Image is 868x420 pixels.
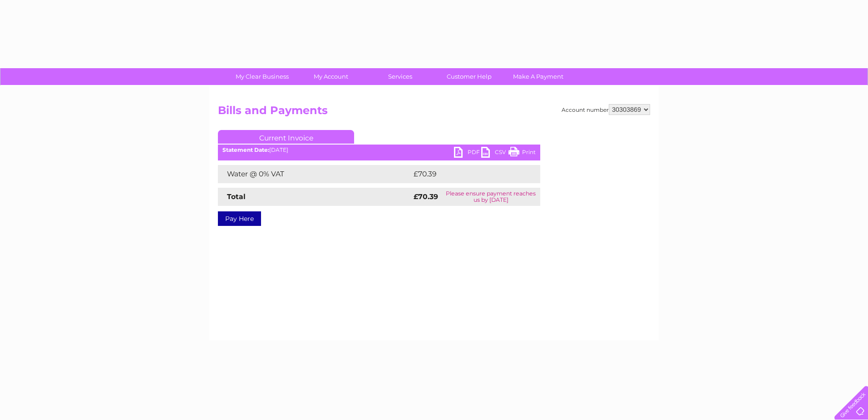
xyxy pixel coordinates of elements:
div: [DATE] [218,147,540,153]
a: CSV [481,147,508,160]
td: Please ensure payment reaches us by [DATE] [442,188,540,206]
td: £70.39 [411,165,522,183]
b: Statement Date: [222,146,269,153]
a: Services [363,68,438,85]
td: Water @ 0% VAT [218,165,411,183]
div: Account number [562,104,650,115]
a: Print [508,147,536,160]
a: Make A Payment [501,68,576,85]
a: Current Invoice [218,130,354,144]
a: Customer Help [432,68,507,85]
a: Pay Here [218,211,261,226]
h2: Bills and Payments [218,104,650,121]
a: PDF [454,147,481,160]
a: My Account [294,68,369,85]
strong: £70.39 [414,192,438,201]
a: My Clear Business [225,68,300,85]
strong: Total [227,192,246,201]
